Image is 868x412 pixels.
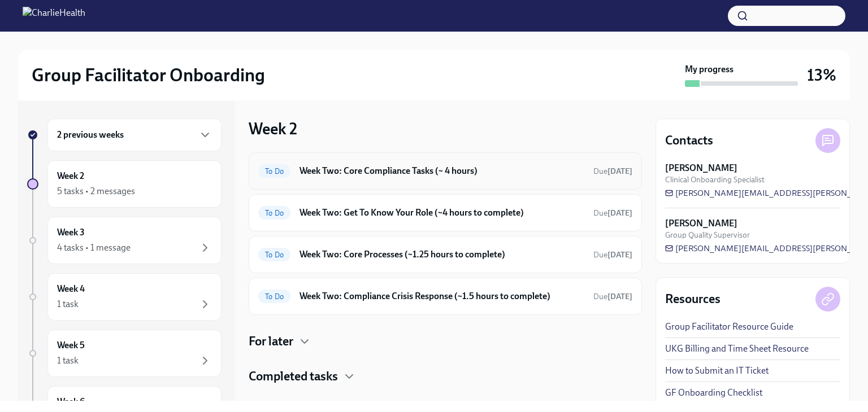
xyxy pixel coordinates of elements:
[47,119,222,151] div: 2 previous weeks
[249,119,297,139] h3: Week 2
[57,354,79,367] div: 1 task
[57,298,79,310] div: 1 task
[258,167,290,176] span: To Do
[300,248,584,261] h6: Week Two: Core Processes (~1.25 hours to complete)
[300,290,584,303] h6: Week Two: Compliance Crisis Response (~1.5 hours to complete)
[300,207,584,219] h6: Week Two: Get To Know Your Role (~4 hours to complete)
[593,166,632,177] span: October 13th, 2025 10:00
[665,343,809,355] a: UKG Billing and Time Sheet Resource
[258,204,632,222] a: To DoWeek Two: Get To Know Your Role (~4 hours to complete)Due[DATE]
[258,209,290,217] span: To Do
[593,292,632,301] span: Due
[27,273,222,321] a: Week 41 task
[57,242,131,254] div: 4 tasks • 1 message
[593,208,632,218] span: Due
[665,174,765,185] span: Clinical Onboarding Specialist
[57,396,85,408] h6: Week 6
[807,65,836,85] h3: 13%
[57,226,85,239] h6: Week 3
[607,208,632,218] strong: [DATE]
[665,162,737,174] strong: [PERSON_NAME]
[300,165,584,177] h6: Week Two: Core Compliance Tasks (~ 4 hours)
[57,170,84,182] h6: Week 2
[593,208,632,218] span: October 13th, 2025 10:00
[593,249,632,260] span: October 13th, 2025 10:00
[607,250,632,260] strong: [DATE]
[665,291,721,308] h4: Resources
[593,166,632,176] span: Due
[57,185,135,198] div: 5 tasks • 2 messages
[685,63,734,76] strong: My progress
[57,283,85,295] h6: Week 4
[249,368,338,385] h4: Completed tasks
[27,160,222,208] a: Week 25 tasks • 2 messages
[23,7,85,25] img: CharlieHealth
[665,230,750,240] span: Group Quality Supervisor
[258,246,632,264] a: To DoWeek Two: Core Processes (~1.25 hours to complete)Due[DATE]
[593,291,632,302] span: October 13th, 2025 10:00
[258,251,290,259] span: To Do
[249,333,293,350] h4: For later
[665,387,762,399] a: GF Onboarding Checklist
[258,292,290,301] span: To Do
[607,292,632,301] strong: [DATE]
[249,333,642,350] div: For later
[249,368,642,385] div: Completed tasks
[593,250,632,260] span: Due
[27,217,222,264] a: Week 34 tasks • 1 message
[27,330,222,377] a: Week 51 task
[57,129,124,141] h6: 2 previous weeks
[665,132,713,149] h4: Contacts
[665,365,769,377] a: How to Submit an IT Ticket
[607,166,632,176] strong: [DATE]
[32,64,265,86] h2: Group Facilitator Onboarding
[258,162,632,180] a: To DoWeek Two: Core Compliance Tasks (~ 4 hours)Due[DATE]
[665,217,737,230] strong: [PERSON_NAME]
[57,339,85,352] h6: Week 5
[258,287,632,305] a: To DoWeek Two: Compliance Crisis Response (~1.5 hours to complete)Due[DATE]
[665,321,793,333] a: Group Facilitator Resource Guide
